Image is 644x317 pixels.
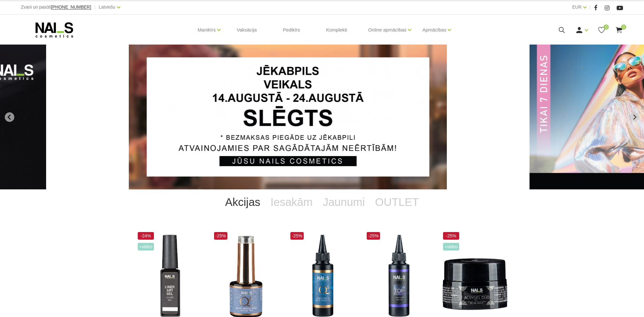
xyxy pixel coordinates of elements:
span: -24% [138,232,154,240]
span: 0 [621,25,626,30]
span: | [590,3,591,11]
button: Next slide [630,112,639,122]
li: 1 of 12 [129,45,515,189]
button: Go to last slide [5,112,14,122]
div: Zvani un pasūti [21,3,91,11]
a: Iesakām [266,189,318,215]
span: 0 [604,25,609,30]
a: Manikīrs [198,17,216,43]
a: [PHONE_NUMBER] [51,5,91,10]
a: Online apmācības [368,17,406,43]
span: -25% [290,232,304,240]
a: Pedikīrs [278,15,305,45]
a: EUR [572,3,582,11]
a: Jaunumi [318,189,370,215]
a: Vaksācija [232,15,262,45]
a: Komplekti [321,15,352,45]
a: Apmācības [422,17,446,43]
a: 0 [615,26,623,34]
span: -25% [214,232,228,240]
span: | [94,3,96,11]
a: 0 [598,26,606,34]
span: -25% [367,232,380,240]
span: -25% [443,232,460,240]
span: +Video [443,243,460,250]
a: Latviešu [99,3,115,11]
span: +Video [138,243,154,250]
a: Akcijas [220,189,266,215]
a: OUTLET [370,189,424,215]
